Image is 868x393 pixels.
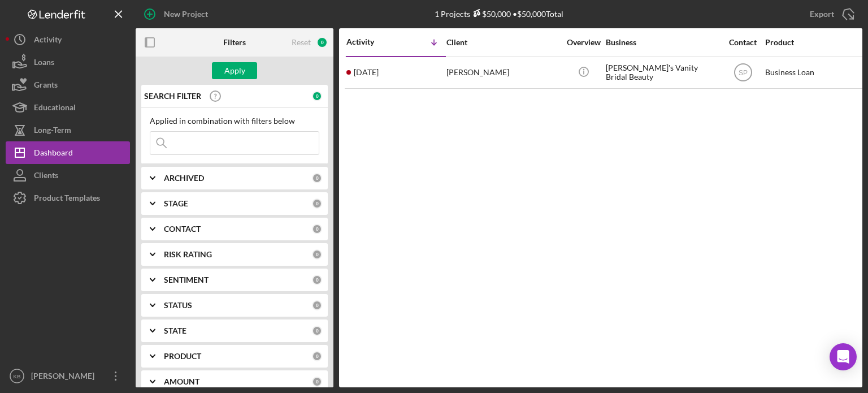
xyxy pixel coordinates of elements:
div: Business [606,38,719,47]
b: PRODUCT [164,352,201,361]
b: STAGE [164,199,188,208]
b: CONTACT [164,224,201,234]
div: 0 [312,91,322,101]
div: 0 [316,37,328,48]
div: Long-Term [34,119,71,144]
div: Activity [34,28,62,54]
button: Export [798,3,862,25]
div: 0 [312,377,322,387]
button: Apply [212,62,257,79]
div: Educational [34,96,76,122]
text: KB [14,373,21,379]
button: Educational [6,96,130,119]
button: Product Templates [6,187,130,209]
div: 0 [312,351,322,361]
b: SEARCH FILTER [144,92,201,101]
b: Filters [223,38,246,47]
div: Export [810,3,834,25]
b: AMOUNT [164,377,199,386]
div: Activity [346,37,396,46]
button: Grants [6,74,130,96]
div: Loans [34,51,54,76]
div: 0 [312,275,322,285]
button: Clients [6,164,130,187]
button: Long-Term [6,119,130,141]
div: Reset [292,38,311,47]
div: [PERSON_NAME] [446,58,559,88]
button: Activity [6,28,130,51]
div: Product Templates [34,187,100,212]
button: KB[PERSON_NAME] [6,365,130,387]
div: 0 [312,224,322,234]
time: 2025-08-22 16:34 [354,68,379,77]
text: SP [738,69,747,77]
div: Dashboard [34,141,73,167]
div: 0 [312,326,322,336]
div: Overview [562,38,605,47]
b: STATUS [164,301,192,310]
div: 0 [312,300,322,310]
button: Dashboard [6,141,130,164]
div: [PERSON_NAME]'s Vanity Bridal Beauty [606,58,719,88]
div: 0 [312,249,322,260]
div: Applied in combination with filters below [150,116,319,126]
b: RISK RATING [164,250,212,259]
div: Open Intercom Messenger [830,343,857,370]
b: ARCHIVED [164,174,204,183]
div: [PERSON_NAME] [28,365,102,390]
div: 0 [312,198,322,209]
div: $50,000 [470,9,511,19]
div: Contact [722,38,764,47]
div: 0 [312,173,322,183]
div: 1 Projects • $50,000 Total [435,9,563,19]
b: STATE [164,326,186,335]
div: Grants [34,74,58,99]
div: Client [446,38,559,47]
div: New Project [164,3,208,25]
div: Apply [224,62,245,79]
b: SENTIMENT [164,275,209,284]
button: New Project [136,3,219,25]
div: Clients [34,164,58,189]
button: Loans [6,51,130,74]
